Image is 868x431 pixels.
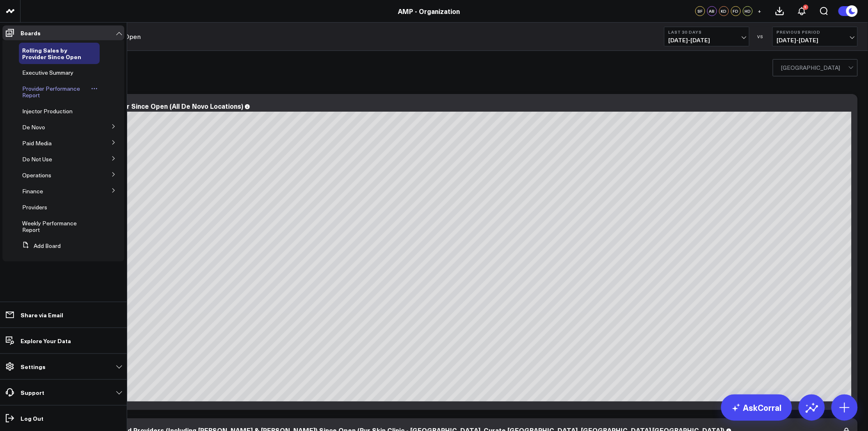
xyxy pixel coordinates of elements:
p: Support [21,389,44,396]
span: Injector Production [22,107,73,115]
a: AMP - Organization [398,7,460,16]
div: Cumulative Sales by Provider Since Open (All De Novo Locations) [37,101,243,110]
b: Previous Period [777,30,853,34]
span: + [758,8,762,14]
a: Providers [22,204,47,211]
span: Providers [22,203,47,211]
span: De Novo [22,123,45,131]
div: 5 [803,5,809,10]
div: FD [731,6,741,16]
a: Paid Media [22,140,52,147]
b: Last 30 Days [669,30,745,34]
button: + [755,6,765,16]
span: Weekly Performance Report [22,219,77,234]
p: Log Out [21,415,43,422]
span: Do Not Use [22,155,52,163]
a: AskCorral [721,394,792,421]
button: Previous Period[DATE]-[DATE] [772,27,858,46]
a: Do Not Use [22,156,52,163]
div: KD [719,6,729,16]
a: Injector Production [22,108,73,115]
a: Finance [22,188,43,195]
span: Operations [22,171,51,179]
a: Rolling Sales by Provider Since Open [22,47,91,60]
div: VS [754,34,768,39]
p: Share via Email [21,312,63,318]
span: [DATE] - [DATE] [669,37,745,44]
p: Explore Your Data [21,337,71,344]
p: Settings [21,363,46,370]
span: Provider Performance Report [22,85,80,99]
a: Provider Performance Report [22,85,89,99]
div: AB [707,6,717,16]
a: Weekly Performance Report [22,220,89,233]
span: Paid Media [22,139,52,147]
a: Executive Summary [22,69,73,76]
a: De Novo [22,124,45,131]
div: SF [695,6,705,16]
a: Operations [22,172,51,179]
a: Log Out [2,411,124,426]
span: Executive Summary [22,69,73,76]
button: Last 30 Days[DATE]-[DATE] [664,27,749,46]
span: [DATE] - [DATE] [777,37,853,44]
span: Finance [22,187,43,195]
div: HD [743,6,753,16]
span: Rolling Sales by Provider Since Open [22,46,81,61]
p: Boards [21,30,41,36]
button: Add Board [19,238,61,253]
